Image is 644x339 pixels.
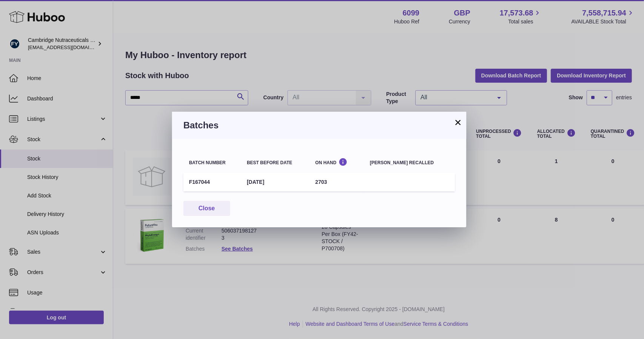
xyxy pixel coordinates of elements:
[247,160,304,165] div: Best before date
[183,119,455,131] h3: Batches
[183,201,230,216] button: Close
[310,173,364,191] td: 2703
[189,160,235,165] div: Batch number
[453,118,463,127] button: ×
[241,173,309,191] td: [DATE]
[183,173,241,191] td: F167044
[315,158,359,165] div: On Hand
[370,160,449,165] div: [PERSON_NAME] recalled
